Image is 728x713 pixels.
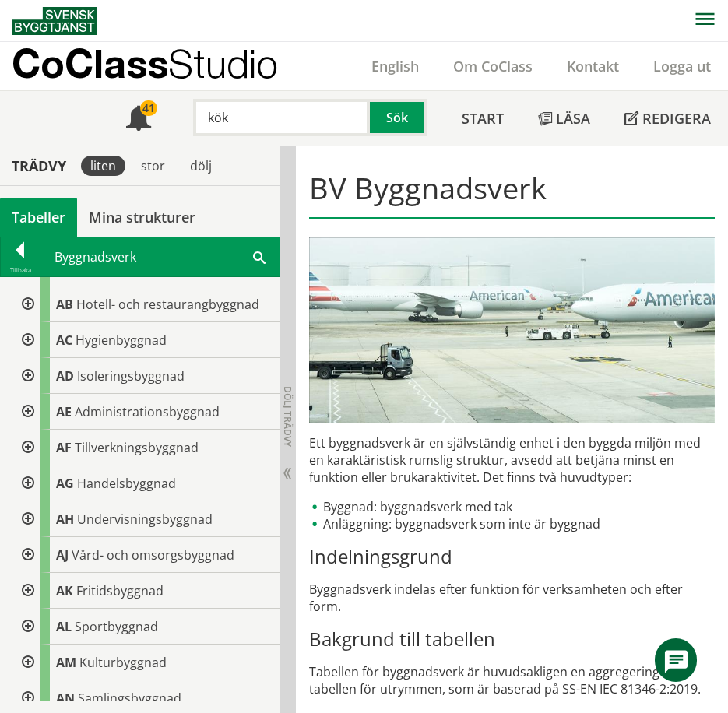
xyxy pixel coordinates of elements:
[40,237,280,276] div: Byggnadsverk
[281,386,294,447] span: Dölj trädvy
[77,367,185,385] span: Isoleringsbyggnad
[12,54,278,72] p: CoClass
[56,511,74,528] span: AH
[56,582,73,599] span: AK
[72,546,234,564] span: Vård- och omsorgsbyggnad
[607,91,728,146] a: Redigera
[75,403,220,420] span: Administrationsbyggnad
[109,91,168,146] a: 41
[75,439,199,456] span: Tillverkningsbyggnad
[636,57,728,76] a: Logga ut
[521,91,607,146] a: Läsa
[309,663,716,697] p: Tabellen för byggnadsverk är huvudsakligen en aggregering av tabellen för utrymmen, som är basera...
[77,198,207,237] a: Mina strukturer
[126,107,151,132] span: Notifikationer
[56,296,73,313] span: AB
[56,654,76,671] span: AM
[76,582,164,599] span: Fritidsbyggnad
[309,545,716,568] h3: Indelningsgrund
[56,690,75,707] span: AN
[56,332,72,349] span: AC
[370,99,427,136] button: Sök
[75,618,158,635] span: Sportbyggnad
[550,57,636,76] a: Kontakt
[445,91,521,146] a: Start
[56,618,72,635] span: AL
[56,403,72,420] span: AE
[76,332,167,349] span: Hygienbyggnad
[253,248,266,265] span: Sök i tabellen
[81,156,125,176] div: liten
[181,156,221,176] div: dölj
[79,654,167,671] span: Kulturbyggnad
[309,237,716,423] img: flygplatsbana.jpg
[12,42,311,90] a: CoClassStudio
[309,515,716,532] li: Anläggning: byggnadsverk som inte är byggnad
[309,170,716,219] h1: BV Byggnadsverk
[642,109,711,128] span: Redigera
[3,157,75,174] div: Trädvy
[309,498,716,515] li: Byggnad: byggnadsverk med tak
[56,475,74,492] span: AG
[1,264,40,276] div: Tillbaka
[76,296,259,313] span: Hotell- och restaurangbyggnad
[56,546,69,564] span: AJ
[462,109,504,128] span: Start
[77,475,176,492] span: Handelsbyggnad
[354,57,436,76] a: English
[168,40,278,86] span: Studio
[77,511,213,528] span: Undervisningsbyggnad
[56,439,72,456] span: AF
[556,109,590,128] span: Läsa
[193,99,370,136] input: Sök
[132,156,174,176] div: stor
[56,367,74,385] span: AD
[309,627,716,651] h3: Bakgrund till tabellen
[78,690,181,707] span: Samlingsbyggnad
[12,7,97,35] img: Svensk Byggtjänst
[436,57,550,76] a: Om CoClass
[140,100,157,116] div: 41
